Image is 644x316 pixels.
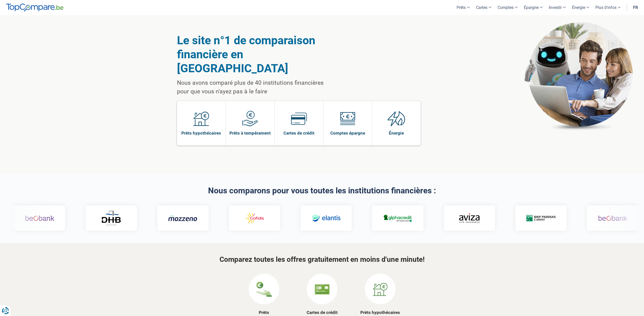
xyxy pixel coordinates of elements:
[177,256,467,264] h3: Comparez toutes les offres gratuitement en moins d'une minute!
[177,101,226,146] a: Prêts hypothécaires Prêts hypothécaires
[256,282,272,297] img: Prêts
[307,310,338,315] a: Cartes de crédit
[383,214,412,223] img: Alphacredit
[177,33,337,75] h1: Le site n°1 de comparaison financière en [GEOGRAPHIC_DATA]
[291,111,307,126] img: Cartes de crédit
[459,213,479,223] img: Aviza
[259,310,269,315] a: Prêts
[226,101,275,146] a: Prêts à tempérament Prêts à tempérament
[314,282,330,297] img: Cartes de crédit
[372,101,421,146] a: Énergie Énergie
[181,130,221,136] span: Prêts hypothécaires
[388,111,405,126] img: Énergie
[177,79,337,96] p: Nous avons comparé plus de 40 institutions financières pour que vous n'ayez pas à le faire
[311,211,340,226] img: Elantis
[193,111,209,126] img: Prêts hypothécaires
[177,186,467,195] h2: Nous comparons pour vous toutes les institutions financières :
[360,310,400,315] a: Prêts hypothécaires
[229,130,271,136] span: Prêts à tempérament
[168,215,197,221] img: Mozzeno
[239,211,269,226] img: Cofidis
[340,111,355,126] img: Comptes épargne
[283,130,314,136] span: Cartes de crédit
[101,210,121,226] img: DHB Bank
[242,111,258,126] img: Prêts à tempérament
[275,101,323,146] a: Cartes de crédit Cartes de crédit
[330,130,365,136] span: Comptes épargne
[373,282,388,297] img: Prêts hypothécaires
[526,215,555,221] img: Cardif
[323,101,372,146] a: Comptes épargne Comptes épargne
[389,130,404,136] span: Énergie
[6,4,63,12] img: TopCompare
